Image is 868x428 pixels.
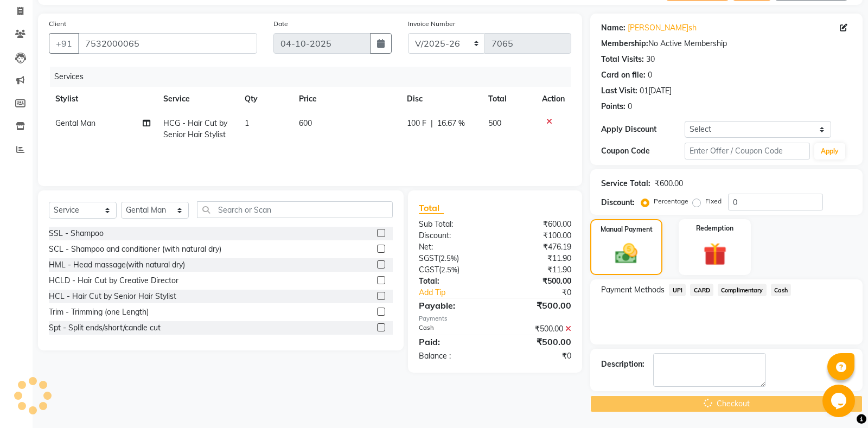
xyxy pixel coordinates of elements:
span: 2.5% [441,265,457,274]
th: Stylist [49,87,157,111]
span: SGST [419,253,438,263]
input: Search or Scan [197,201,393,218]
div: Description: [601,359,644,370]
div: Trim - Trimming (one Length) [49,306,149,318]
div: Net: [411,241,495,253]
div: Spt - Split ends/short/candle cut [49,322,161,334]
div: Balance : [411,350,495,362]
div: Sub Total: [411,219,495,230]
span: CGST [419,265,439,274]
span: 2.5% [441,254,457,263]
div: ₹500.00 [495,276,580,287]
span: Cash [771,284,792,296]
div: Discount: [601,197,635,208]
div: Total: [411,276,495,287]
div: 30 [646,54,655,65]
div: ₹11.90 [495,253,580,264]
input: Search by Name/Mobile/Email/Code [78,33,257,54]
div: Apply Discount [601,124,685,135]
div: HML - Head massage(with natural dry) [49,259,185,271]
label: Manual Payment [601,225,653,234]
span: Total [419,202,444,214]
div: HCL - Hair Cut by Senior Hair Stylist [49,291,176,302]
button: Apply [814,143,845,159]
div: Last Visit: [601,85,637,97]
div: ₹500.00 [495,299,580,312]
div: SSL - Shampoo [49,228,104,239]
div: Paid: [411,335,495,348]
div: ₹600.00 [655,178,683,189]
div: ₹500.00 [495,335,580,348]
div: ₹11.90 [495,264,580,276]
div: ₹476.19 [495,241,580,253]
div: Service Total: [601,178,650,189]
span: HCG - Hair Cut by Senior Hair Stylist [163,118,227,139]
button: +91 [49,33,79,54]
label: Invoice Number [408,19,455,29]
div: HCLD - Hair Cut by Creative Director [49,275,178,286]
div: Card on file: [601,69,646,81]
label: Date [273,19,288,29]
div: Coupon Code [601,145,685,157]
div: 01[DATE] [640,85,672,97]
div: ₹100.00 [495,230,580,241]
th: Disc [400,87,482,111]
div: Total Visits: [601,54,644,65]
div: Points: [601,101,626,112]
span: CARD [690,284,713,296]
span: 100 F [407,118,426,129]
a: [PERSON_NAME]sh [628,22,697,34]
th: Service [157,87,238,111]
th: Action [535,87,571,111]
label: Client [49,19,66,29]
div: ₹0 [495,350,580,362]
th: Qty [238,87,292,111]
span: Gental Man [55,118,95,128]
span: Payment Methods [601,284,665,296]
div: ₹0 [509,287,580,298]
label: Redemption [696,223,733,233]
div: ( ) [411,253,495,264]
div: Discount: [411,230,495,241]
div: 0 [648,69,652,81]
th: Price [292,87,400,111]
iframe: chat widget [822,385,857,417]
span: UPI [669,284,686,296]
input: Enter Offer / Coupon Code [685,143,810,159]
div: Cash [411,323,495,335]
th: Total [482,87,536,111]
span: | [431,118,433,129]
div: ₹600.00 [495,219,580,230]
a: Add Tip [411,287,509,298]
div: ( ) [411,264,495,276]
div: Payments [419,314,571,323]
span: Complimentary [718,284,767,296]
span: 1 [245,118,249,128]
div: Membership: [601,38,648,49]
span: 16.67 % [437,118,465,129]
span: 600 [299,118,312,128]
label: Percentage [654,196,688,206]
img: _gift.svg [696,240,734,269]
div: 0 [628,101,632,112]
div: Payable: [411,299,495,312]
div: SCL - Shampoo and conditioner (with natural dry) [49,244,221,255]
div: No Active Membership [601,38,852,49]
div: ₹500.00 [495,323,580,335]
div: Services [50,67,579,87]
span: 500 [488,118,501,128]
div: Name: [601,22,626,34]
img: _cash.svg [608,241,644,266]
label: Fixed [705,196,722,206]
